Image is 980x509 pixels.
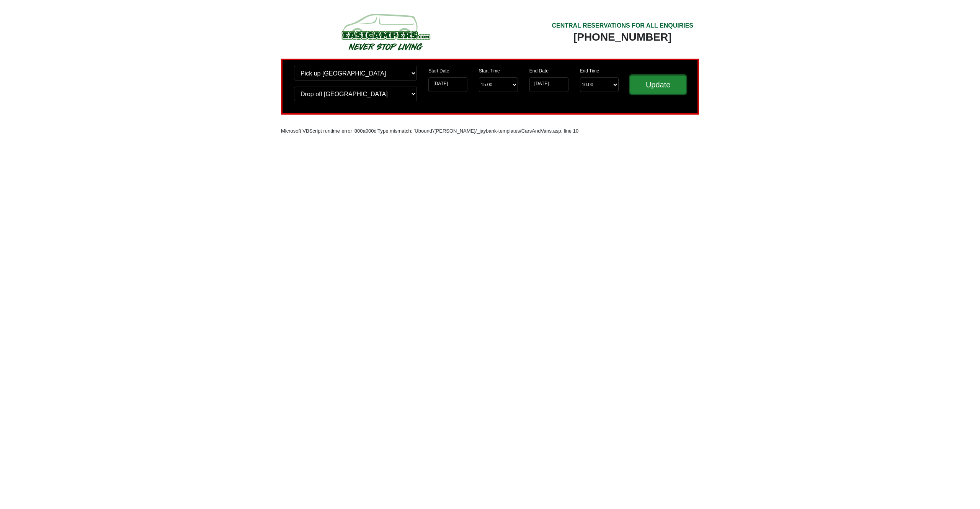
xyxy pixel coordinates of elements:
[313,11,458,53] img: campers-checkout-logo.png
[529,67,549,74] label: End Date
[552,30,693,44] div: [PHONE_NUMBER]
[630,76,686,94] input: Update
[428,67,449,74] label: Start Date
[580,67,599,74] label: End Time
[281,128,340,134] font: Microsoft VBScript runtime
[428,77,467,92] input: Start Date
[561,128,579,134] font: , line 10
[552,21,693,30] div: CENTRAL RESERVATIONS FOR ALL ENQUIRIES
[479,67,500,74] label: Start Time
[377,128,433,134] font: Type mismatch: 'Ubound'
[433,128,561,134] font: /[PERSON_NAME]/_jaybank-templates/CarsAndVans.asp
[341,128,377,134] font: error '800a000d'
[529,77,568,92] input: Return Date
